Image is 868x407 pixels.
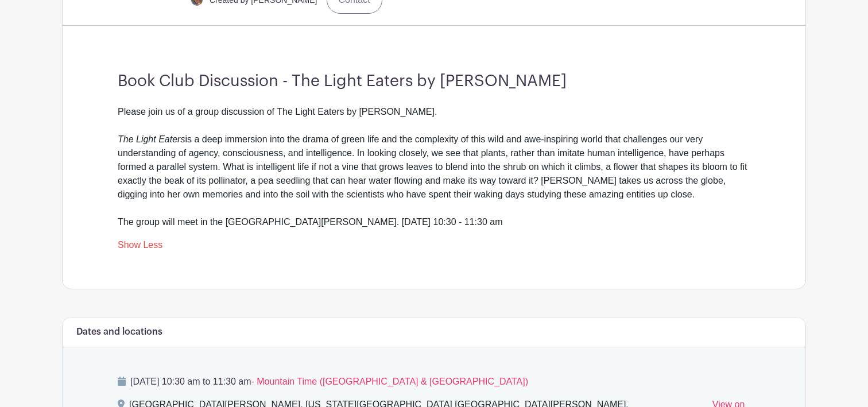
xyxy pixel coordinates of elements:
[118,134,185,144] em: The Light Eaters
[118,375,750,389] p: [DATE] 10:30 am to 11:30 am
[118,240,162,254] a: Show Less
[76,327,162,338] h6: Dates and locations
[251,377,528,386] span: - Mountain Time ([GEOGRAPHIC_DATA] & [GEOGRAPHIC_DATA])
[118,72,750,91] h3: Book Club Discussion - The Light Eaters by [PERSON_NAME]
[118,105,750,229] div: Please join us of a group discussion of The Light Eaters by [PERSON_NAME]. is a deep immersion in...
